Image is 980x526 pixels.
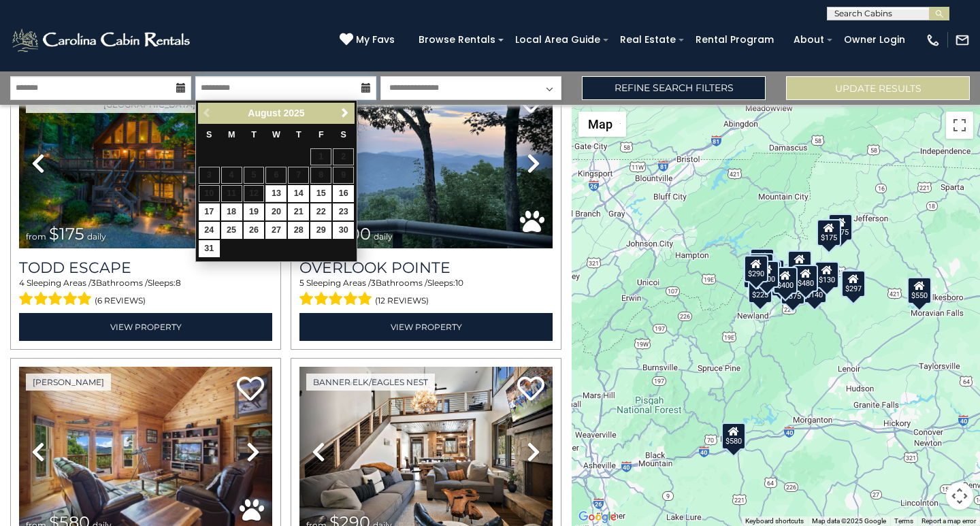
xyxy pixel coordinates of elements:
[228,130,235,139] span: Monday
[412,29,502,50] a: Browse Rentals
[817,219,841,246] div: $175
[375,292,429,310] span: (12 reviews)
[340,108,350,118] span: Next
[265,185,287,202] a: 13
[265,222,287,239] a: 27
[333,222,354,239] a: 30
[755,261,779,288] div: $300
[907,276,932,303] div: $550
[299,313,553,341] a: View Property
[299,277,553,310] div: Sleeping Areas / Bathrooms / Sleeps:
[333,203,354,220] a: 23
[812,517,886,525] span: Map data ©2025 Google
[26,374,111,391] a: [PERSON_NAME]
[333,185,354,202] a: 16
[689,29,781,50] a: Rental Program
[265,203,287,220] a: 20
[613,29,683,50] a: Real Estate
[578,112,626,137] button: Change map style
[837,29,912,50] a: Owner Login
[244,203,265,220] a: 19
[773,266,798,293] div: $400
[310,222,331,239] a: 29
[299,259,553,277] a: Overlook Pointe
[781,277,805,304] div: $375
[787,29,831,50] a: About
[744,255,768,282] div: $290
[721,422,746,449] div: $580
[841,270,866,297] div: $297
[251,130,257,139] span: Tuesday
[288,203,309,220] a: 21
[517,375,544,404] a: Add to favorites
[946,112,973,139] button: Toggle fullscreen view
[310,185,331,202] a: 15
[802,276,827,303] div: $140
[199,203,220,220] a: 17
[575,508,620,526] img: Google
[26,231,46,242] span: from
[221,203,242,220] a: 18
[299,278,304,288] span: 5
[237,375,264,404] a: Add to favorites
[356,33,395,47] span: My Favs
[786,76,970,100] button: Update Results
[288,185,309,202] a: 14
[19,277,272,310] div: Sleeping Areas / Bathrooms / Sleeps:
[508,29,607,50] a: Local Area Guide
[19,259,272,277] a: Todd Escape
[894,517,913,525] a: Terms
[283,108,304,118] span: 2025
[244,222,265,239] a: 26
[340,130,346,139] span: Saturday
[176,278,181,288] span: 8
[926,33,941,48] img: phone-regular-white.png
[745,516,804,526] button: Keyboard shortcuts
[19,313,272,341] a: View Property
[87,231,106,242] span: daily
[248,108,280,118] span: August
[750,248,774,275] div: $125
[340,33,398,48] a: My Favs
[19,278,24,288] span: 4
[588,117,612,131] span: Map
[199,240,220,257] a: 31
[272,130,280,139] span: Wednesday
[748,276,772,303] div: $225
[310,203,331,220] a: 22
[828,213,853,240] div: $175
[318,130,324,139] span: Friday
[296,130,301,139] span: Thursday
[306,374,435,391] a: Banner Elk/Eagles Nest
[455,278,463,288] span: 10
[299,79,553,248] img: thumbnail_163278099.png
[794,264,818,291] div: $480
[374,231,393,242] span: daily
[921,517,976,525] a: Report a map error
[946,482,973,510] button: Map camera controls
[336,105,353,122] a: Next
[955,33,970,48] img: mail-regular-white.png
[749,252,774,280] div: $425
[49,224,84,244] span: $175
[288,222,309,239] a: 28
[95,292,146,310] span: (6 reviews)
[221,222,242,239] a: 25
[371,278,376,288] span: 3
[206,130,212,139] span: Sunday
[19,79,272,248] img: thumbnail_168627805.jpeg
[199,222,220,239] a: 24
[815,261,839,289] div: $130
[787,250,812,278] div: $349
[582,76,766,100] a: Refine Search Filters
[575,508,620,526] a: Open this area in Google Maps (opens a new window)
[10,27,194,54] img: White-1-2.png
[91,278,96,288] span: 3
